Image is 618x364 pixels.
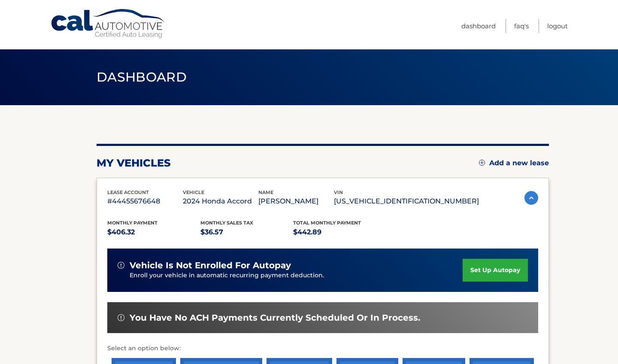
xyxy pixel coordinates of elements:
[200,226,294,238] p: $36.57
[547,19,568,33] a: Logout
[118,262,124,269] img: alert-white.svg
[107,220,158,226] span: Monthly Payment
[97,157,171,170] h2: my vehicles
[130,260,291,271] span: vehicle is not enrolled for autopay
[258,189,273,195] span: name
[50,9,166,39] a: Cal Automotive
[293,226,386,238] p: $442.89
[107,343,538,354] p: Select an option below:
[118,314,124,321] img: alert-white.svg
[130,312,420,323] span: You have no ACH payments currently scheduled or in process.
[479,160,485,166] img: add.svg
[461,19,496,33] a: Dashboard
[334,195,479,207] p: [US_VEHICLE_IDENTIFICATION_NUMBER]
[463,259,528,282] a: set up autopay
[293,220,361,226] span: Total Monthly Payment
[514,19,529,33] a: FAQ's
[479,159,549,167] a: Add a new lease
[183,189,204,195] span: vehicle
[97,69,187,85] span: Dashboard
[107,195,183,207] p: #44455676648
[334,189,343,195] span: vin
[183,195,258,207] p: 2024 Honda Accord
[524,191,538,205] img: accordion-active.svg
[107,226,200,238] p: $406.32
[130,271,463,280] p: Enroll your vehicle in automatic recurring payment deduction.
[258,195,334,207] p: [PERSON_NAME]
[107,189,149,195] span: lease account
[200,220,253,226] span: Monthly sales Tax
